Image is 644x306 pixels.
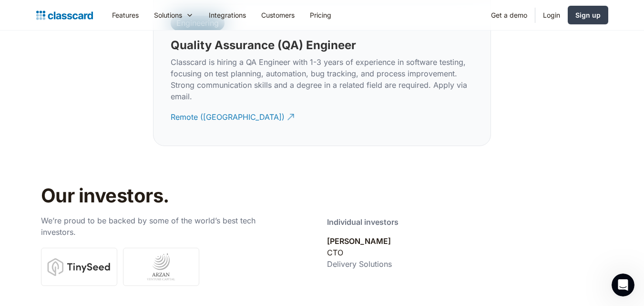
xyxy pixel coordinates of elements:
[41,215,289,238] p: We’re proud to be backed by some of the world’s best tech investors.
[535,4,568,26] a: Login
[327,258,392,270] div: Delivery Solutions
[327,216,399,228] div: Individual investors
[171,104,285,123] div: Remote ([GEOGRAPHIC_DATA])
[327,247,343,258] div: CTO
[36,9,93,22] a: home
[327,236,391,246] a: [PERSON_NAME]
[41,184,344,207] h2: Our investors.
[154,10,182,20] div: Solutions
[171,38,356,53] h3: Quality Assurance (QA) Engineer
[146,4,201,26] div: Solutions
[104,4,146,26] a: Features
[612,274,634,296] iframe: Intercom live chat
[302,4,339,26] a: Pricing
[171,104,296,130] a: Remote ([GEOGRAPHIC_DATA])
[568,6,608,24] a: Sign up
[483,4,535,26] a: Get a demo
[171,56,473,102] p: Classcard is hiring a QA Engineer with 1-3 years of experience in software testing, focusing on t...
[254,4,302,26] a: Customers
[201,4,254,26] a: Integrations
[575,10,601,20] div: Sign up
